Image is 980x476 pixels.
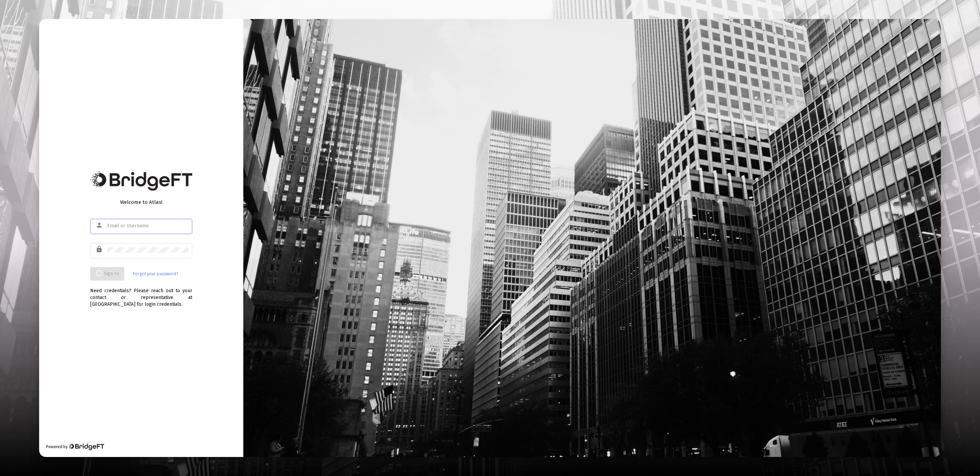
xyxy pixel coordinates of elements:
input: Email or Username [107,223,189,229]
a: Forgot your password? [133,270,178,277]
div: Need credentials? Please reach out to your contact or representative at [GEOGRAPHIC_DATA] for log... [90,281,192,308]
mat-icon: lock [96,245,104,253]
button: Sign In [90,267,124,281]
img: Bridge Financial Technology Logo [68,443,104,450]
span: Sign In [96,271,119,277]
mat-icon: person [96,221,104,229]
img: Bridge Financial Technology Logo [90,171,192,191]
div: Welcome to Atlas! [90,199,192,206]
div: Powered by [46,443,104,450]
